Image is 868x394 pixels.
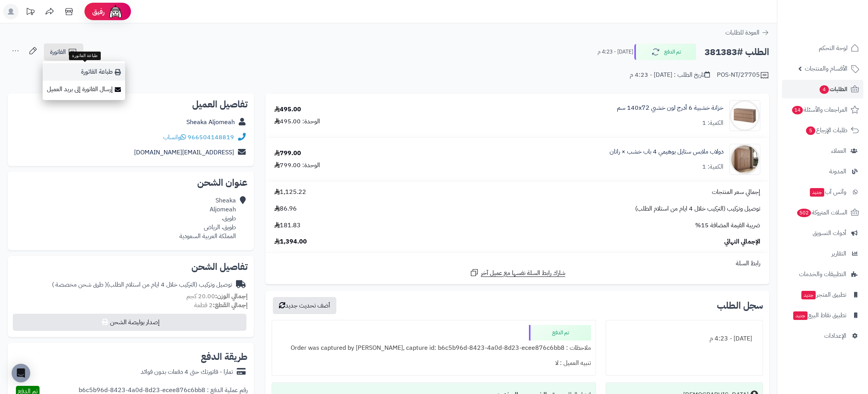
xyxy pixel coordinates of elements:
a: العملاء [782,142,863,160]
div: الكمية: 1 [702,162,723,171]
div: Open Intercom Messenger [12,364,30,382]
div: تنبيه العميل : لا [277,356,591,371]
div: رابط السلة [269,259,766,268]
h2: عنوان الشحن [14,178,248,187]
a: التقارير [782,244,863,263]
a: الفاتورة [44,43,83,60]
span: الإجمالي النهائي [724,237,760,246]
img: 1749977265-1-90x90.jpg [730,144,760,175]
span: ( طرق شحن مخصصة ) [52,280,107,289]
span: 86.96 [274,204,297,213]
a: طباعة الفاتورة [43,63,125,81]
a: تطبيق نقاط البيعجديد [782,306,863,325]
div: تاريخ الطلب : [DATE] - 4:23 م [630,71,710,79]
span: طلبات الإرجاع [805,125,847,136]
div: الوحدة: 495.00 [274,117,320,126]
div: طباعة الفاتورة [69,52,101,60]
img: logo-2.png [815,22,861,38]
span: لوحة التحكم [819,43,847,54]
span: التقارير [832,248,846,259]
a: تطبيق المتجرجديد [782,285,863,304]
a: دولاب ملابس ستايل بوهيمي 4 باب خشب × راتان [610,147,723,156]
a: [EMAIL_ADDRESS][DOMAIN_NAME] [134,148,234,157]
a: الطلبات4 [782,80,863,98]
span: جديد [801,291,816,299]
a: شارك رابط السلة نفسها مع عميل آخر [470,268,565,278]
strong: إجمالي القطع: [213,301,248,310]
a: 966504148819 [188,133,234,142]
span: العودة للطلبات [725,28,759,37]
strong: إجمالي الوزن: [215,292,248,301]
span: تطبيق المتجر [801,289,846,300]
span: المدونة [829,166,846,177]
button: إصدار بوليصة الشحن [13,314,246,331]
a: الإعدادات [782,327,863,345]
h2: تفاصيل الشحن [14,262,248,271]
span: 5 [806,126,815,135]
span: ضريبة القيمة المضافة 15% [695,221,760,230]
span: الأقسام والمنتجات [805,63,847,74]
span: شارك رابط السلة نفسها مع عميل آخر [481,269,565,278]
span: الإعدادات [824,330,846,341]
span: 181.83 [274,221,301,230]
div: Sheaka Aljomeah طويق، طويق، الرياض المملكة العربية السعودية [179,196,236,240]
div: 799.00 [274,149,301,158]
img: ai-face.png [108,4,123,19]
img: 1752058398-1(9)-90x90.jpg [730,100,760,131]
span: تطبيق نقاط البيع [792,310,846,321]
span: 1,125.22 [274,188,306,197]
div: الكمية: 1 [702,119,723,128]
small: 20.00 كجم [186,292,248,301]
a: المدونة [782,162,863,181]
span: جديد [793,311,808,320]
a: العودة للطلبات [725,28,769,37]
a: Sheaka Aljomeah [186,118,235,127]
a: المراجعات والأسئلة14 [782,100,863,119]
button: تم الدفع [634,44,696,60]
span: التطبيقات والخدمات [799,269,846,280]
div: [DATE] - 4:23 م [611,331,758,346]
div: 495.00 [274,105,301,114]
span: جديد [810,188,824,197]
div: ملاحظات : Order was captured by [PERSON_NAME], capture id: b6c5b96d-8423-4a0d-8d23-ecee876c6bb8 [277,340,591,356]
div: تمارا - فاتورتك حتى 4 دفعات بدون فوائد [141,368,233,377]
a: لوحة التحكم [782,39,863,57]
a: التطبيقات والخدمات [782,265,863,283]
a: إرسال الفاتورة إلى بريد العميل [43,81,125,98]
h2: طريقة الدفع [201,352,248,361]
a: خزانة خشبية 6 أدرج لون خشبي 140x72 سم [617,104,723,112]
h2: تفاصيل العميل [14,100,248,109]
span: توصيل وتركيب (التركيب خلال 4 ايام من استلام الطلب) [635,204,760,213]
a: واتساب [163,133,186,142]
div: POS-NT/27705 [717,71,769,80]
span: المراجعات والأسئلة [791,104,847,115]
small: [DATE] - 4:23 م [598,48,633,56]
span: 14 [792,106,803,114]
span: 4 [820,85,829,94]
a: السلات المتروكة502 [782,203,863,222]
span: إجمالي سعر المنتجات [712,188,760,197]
a: تحديثات المنصة [21,4,40,21]
span: رفيق [92,7,105,16]
button: أضف تحديث جديد [273,297,336,314]
span: وآتس آب [809,187,846,197]
span: 502 [797,209,811,217]
span: أدوات التسويق [813,228,846,238]
span: الفاتورة [50,47,66,57]
span: السلات المتروكة [796,207,847,218]
h2: الطلب #381383 [704,44,769,60]
a: طلبات الإرجاع5 [782,121,863,140]
a: أدوات التسويق [782,224,863,242]
span: 1,394.00 [274,237,307,246]
small: 2 قطعة [194,301,248,310]
h3: سجل الطلب [717,301,763,310]
span: العملاء [831,145,846,156]
div: تم الدفع [529,325,591,340]
span: الطلبات [819,84,847,95]
div: الوحدة: 799.00 [274,161,320,170]
a: وآتس آبجديد [782,183,863,201]
div: توصيل وتركيب (التركيب خلال 4 ايام من استلام الطلب) [52,280,232,289]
